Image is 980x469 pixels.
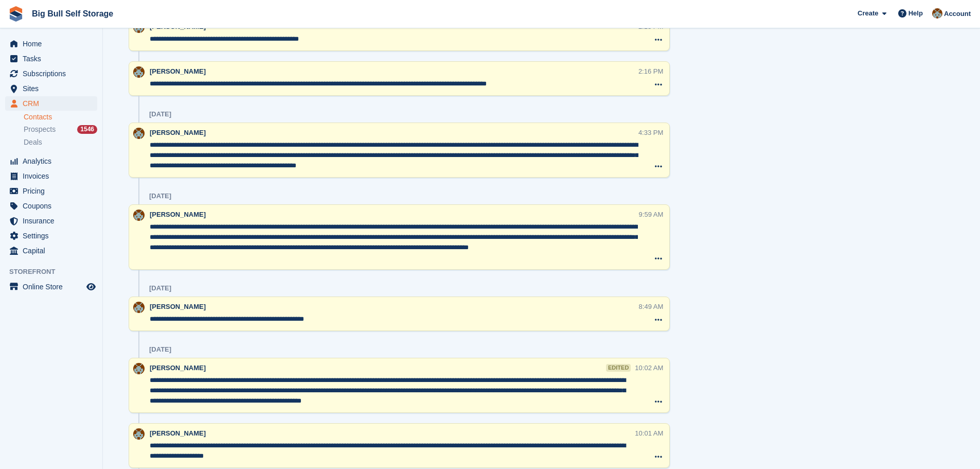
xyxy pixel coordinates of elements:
[606,364,631,372] div: edited
[85,281,97,293] a: Preview store
[5,280,97,294] a: menu
[5,229,97,243] a: menu
[5,51,97,66] a: menu
[77,125,97,134] div: 1546
[133,428,145,440] img: Mike Llewellen Palmer
[23,154,84,168] span: Analytics
[133,302,145,313] img: Mike Llewellen Palmer
[23,51,84,66] span: Tasks
[150,67,206,75] span: [PERSON_NAME]
[23,244,84,258] span: Capital
[24,137,97,148] a: Deals
[5,184,97,198] a: menu
[635,363,663,373] div: 10:02 AM
[149,192,171,200] div: [DATE]
[28,5,117,22] a: Big Bull Self Storage
[5,199,97,213] a: menu
[23,199,84,213] span: Coupons
[635,428,663,438] div: 10:01 AM
[8,6,24,22] img: stora-icon-8386f47178a22dfd0bd8f6a31ec36ba5ce8667c1dd55bd0f319d3a0aa187defe.svg
[23,96,84,111] span: CRM
[5,214,97,228] a: menu
[944,9,971,19] span: Account
[908,8,923,19] span: Help
[23,184,84,198] span: Pricing
[149,345,171,354] div: [DATE]
[150,129,206,136] span: [PERSON_NAME]
[149,284,171,292] div: [DATE]
[9,267,102,277] span: Storefront
[5,37,97,51] a: menu
[23,66,84,81] span: Subscriptions
[932,8,942,19] img: Mike Llewellen Palmer
[5,244,97,258] a: menu
[150,364,206,372] span: [PERSON_NAME]
[24,112,97,122] a: Contacts
[133,363,145,374] img: Mike Llewellen Palmer
[638,128,663,137] div: 4:33 PM
[23,37,84,51] span: Home
[639,210,664,219] div: 9:59 AM
[133,128,145,139] img: Mike Llewellen Palmer
[149,110,171,118] div: [DATE]
[23,214,84,228] span: Insurance
[23,169,84,183] span: Invoices
[23,81,84,96] span: Sites
[150,211,206,218] span: [PERSON_NAME]
[150,23,206,30] span: [PERSON_NAME]
[639,302,664,311] div: 8:49 AM
[5,66,97,81] a: menu
[24,124,97,135] a: Prospects 1546
[5,169,97,183] a: menu
[23,280,84,294] span: Online Store
[150,303,206,310] span: [PERSON_NAME]
[24,137,42,147] span: Deals
[5,96,97,111] a: menu
[5,81,97,96] a: menu
[150,429,206,437] span: [PERSON_NAME]
[133,210,145,221] img: Mike Llewellen Palmer
[858,8,878,19] span: Create
[24,125,56,134] span: Prospects
[133,66,145,78] img: Mike Llewellen Palmer
[23,229,84,243] span: Settings
[5,154,97,168] a: menu
[638,66,663,76] div: 2:16 PM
